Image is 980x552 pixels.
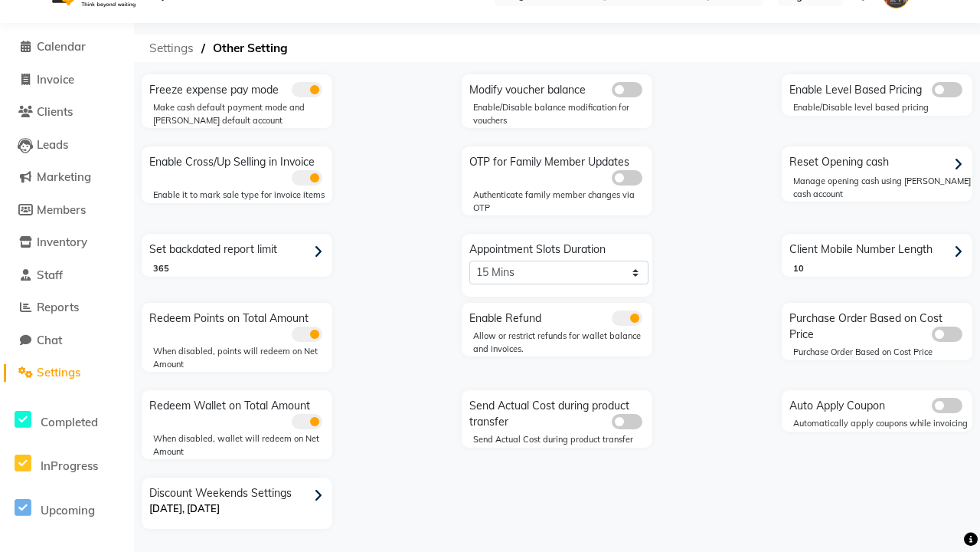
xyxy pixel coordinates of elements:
span: InProgress [41,458,98,473]
div: Redeem Points on Total Amount [145,307,332,342]
div: Make cash default payment mode and [PERSON_NAME] default account [153,101,332,127]
span: Calendar [37,39,86,54]
div: Enable/Disable balance modification for vouchers [473,101,652,127]
a: Chat [4,332,130,350]
a: Inventory [4,234,130,251]
div: Auto Apply Coupon [786,394,972,414]
p: [DATE], [DATE] [149,501,328,517]
div: Purchase Order Based on Cost Price [786,307,972,343]
div: Send Actual Cost during product transfer [473,433,652,446]
a: Leads [4,136,130,154]
div: Enable/Disable level based pricing [793,101,972,114]
div: Authenticate family member changes via OTP [473,189,652,214]
div: Automatically apply coupons while invoicing [793,417,972,430]
div: Discount Weekends Settings [145,481,332,529]
span: Chat [37,333,62,347]
span: Completed [41,415,98,429]
a: Calendar [4,38,130,56]
div: Purchase Order Based on Cost Price [793,346,972,359]
div: Enable Level Based Pricing [786,78,972,98]
div: Set backdated report limit [145,238,332,262]
a: Marketing [4,169,130,186]
a: Invoice [4,71,130,89]
span: Leads [37,137,68,152]
div: When disabled, wallet will redeem on Net Amount [153,432,332,458]
div: Send Actual Cost during product transfer [465,394,652,430]
span: Other Setting [205,34,296,62]
div: Client Mobile Number Length [786,238,972,262]
a: Staff [4,267,130,284]
div: Freeze expense pay mode [145,78,332,98]
div: Enable Cross/Up Selling in Invoice [145,150,332,186]
div: When disabled, points will redeem on Net Amount [153,345,332,370]
span: Settings [142,34,201,62]
div: 10 [793,262,972,275]
div: Allow or restrict refunds for wallet balance and invoices. [473,330,652,355]
span: Upcoming [41,503,95,517]
div: Appointment Slots Duration [465,238,652,284]
span: Marketing [37,169,91,184]
span: Clients [37,104,73,119]
span: Inventory [37,235,87,249]
span: Reports [37,300,79,314]
span: Staff [37,268,63,282]
div: Redeem Wallet on Total Amount [145,394,332,429]
a: Settings [4,364,130,382]
div: Reset Opening cash [786,150,972,175]
span: Members [37,202,86,217]
div: Enable it to mark sale type for invoice items [153,189,332,202]
div: Enable Refund [465,307,652,327]
span: Settings [37,365,80,379]
a: Reports [4,299,130,317]
a: Members [4,202,130,219]
div: OTP for Family Member Updates [465,150,652,186]
div: Manage opening cash using [PERSON_NAME] cash account [793,175,972,200]
div: Modify voucher balance [465,78,652,98]
a: Clients [4,103,130,121]
div: 365 [153,262,332,275]
span: Invoice [37,72,74,87]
